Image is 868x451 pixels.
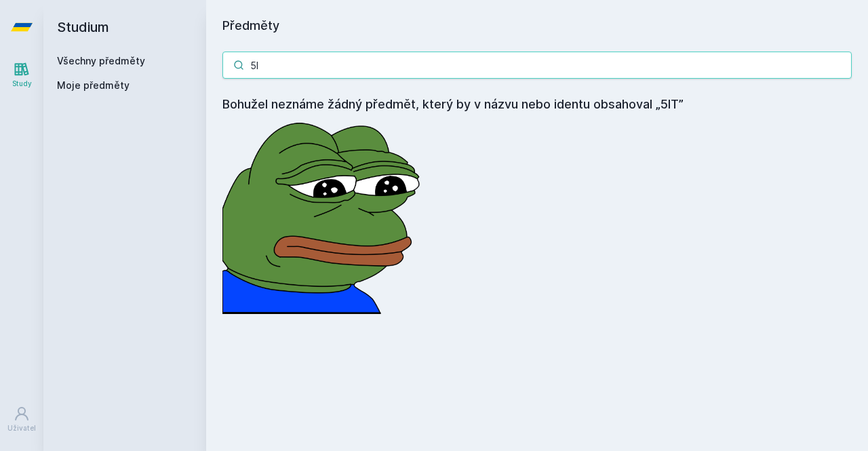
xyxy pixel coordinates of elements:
a: Uživatel [3,399,41,440]
h4: Bohužel neznáme žádný předmět, který by v názvu nebo identu obsahoval „5IT” [222,95,852,114]
a: Study [3,54,41,96]
a: Všechny předměty [57,55,145,66]
span: Moje předměty [57,79,130,92]
img: error_picture.png [222,114,426,314]
input: Název nebo ident předmětu… [222,52,852,79]
div: Study [12,79,32,89]
div: Uživatel [7,423,36,433]
h1: Předměty [222,16,852,35]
